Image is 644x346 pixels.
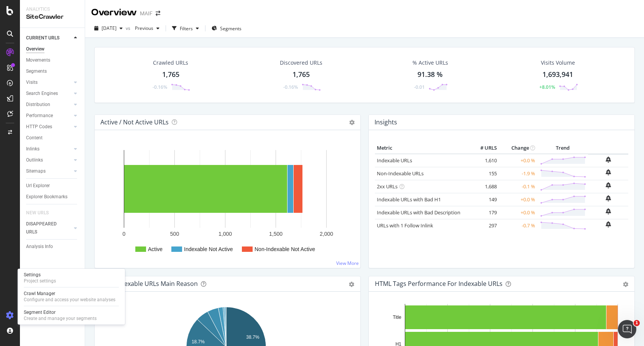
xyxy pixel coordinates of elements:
[468,167,499,180] td: 155
[283,84,298,90] div: -0.16%
[468,206,499,219] td: 179
[101,142,354,262] svg: A chart.
[499,154,537,167] td: +0.0 %
[320,231,333,237] text: 2,000
[26,243,53,251] div: Analysis Info
[153,84,167,90] div: -0.16%
[26,220,65,236] div: DISAPPEARED URLS
[24,291,115,297] div: Crawl Manager
[499,206,537,219] td: +0.0 %
[375,117,397,127] h4: Insights
[209,22,245,34] button: Segments
[100,117,169,127] h4: Active / Not Active URLs
[412,59,448,67] div: % Active URLs
[26,193,67,201] div: Explorer Bookmarks
[24,309,97,315] div: Segment Editor
[414,84,425,90] div: -0.01
[26,34,72,42] a: CURRENT URLS
[170,231,179,237] text: 500
[375,280,503,287] div: HTML Tags Performance for Indexable URLs
[26,13,79,21] div: SiteCrawler
[269,231,283,237] text: 1,500
[26,6,79,13] div: Analytics
[24,272,56,278] div: Settings
[140,10,153,17] div: MAIF
[153,59,188,67] div: Crawled URLs
[292,70,310,80] div: 1,765
[26,34,59,42] div: CURRENT URLS
[537,142,588,154] th: Trend
[180,25,193,32] div: Filters
[606,169,611,175] div: bell-plus
[26,209,49,217] div: NEW URLS
[377,157,412,164] a: Indexable URLs
[26,167,46,175] div: Sitemaps
[26,56,50,64] div: Movements
[26,145,72,153] a: Inlinks
[377,196,441,203] a: Indexable URLs with Bad H1
[102,25,117,31] span: 2025 Sep. 9th
[377,183,398,190] a: 2xx URLs
[375,142,468,154] th: Metric
[618,320,636,338] iframe: Intercom live chat
[499,167,537,180] td: -1.9 %
[499,193,537,206] td: +0.0 %
[169,22,202,34] button: Filters
[24,278,56,284] div: Project settings
[156,11,160,16] div: arrow-right-arrow-left
[541,59,575,67] div: Visits Volume
[26,78,38,86] div: Visits
[246,334,259,339] text: 38.7%
[219,231,232,237] text: 1,000
[192,339,205,344] text: 18.7%
[26,182,50,190] div: Url Explorer
[606,208,611,214] div: bell-plus
[336,260,359,266] a: View More
[26,78,72,86] a: Visits
[349,282,354,287] div: gear
[393,315,402,320] text: Title
[606,221,611,227] div: bell-plus
[26,182,79,190] a: Url Explorer
[91,6,137,19] div: Overview
[26,90,58,98] div: Search Engines
[126,25,132,31] span: vs
[26,209,56,217] a: NEW URLS
[21,271,122,285] a: SettingsProject settings
[634,320,640,326] span: 1
[132,25,153,31] span: Previous
[26,112,53,120] div: Performance
[606,182,611,188] div: bell-plus
[499,219,537,232] td: -0.7 %
[24,297,115,303] div: Configure and access your website analyses
[468,154,499,167] td: 1,610
[21,308,122,322] a: Segment EditorCreate and manage your segments
[26,134,79,142] a: Content
[26,45,44,53] div: Overview
[280,59,322,67] div: Discovered URLs
[606,195,611,201] div: bell-plus
[377,222,433,229] a: URLs with 1 Follow Inlink
[26,101,50,109] div: Distribution
[26,243,79,251] a: Analysis Info
[26,67,47,75] div: Segments
[162,70,179,80] div: 1,765
[132,22,163,34] button: Previous
[26,167,72,175] a: Sitemaps
[377,209,460,216] a: Indexable URLs with Bad Description
[26,123,72,131] a: HTTP Codes
[26,220,72,236] a: DISAPPEARED URLS
[24,315,97,322] div: Create and manage your segments
[468,219,499,232] td: 297
[623,282,628,287] div: gear
[26,134,43,142] div: Content
[468,142,499,154] th: # URLS
[101,280,198,287] div: Non-Indexable URLs Main Reason
[220,25,242,32] span: Segments
[499,142,537,154] th: Change
[417,70,443,80] div: 91.38 %
[606,157,611,163] div: bell-plus
[26,101,72,109] a: Distribution
[349,120,355,125] i: Options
